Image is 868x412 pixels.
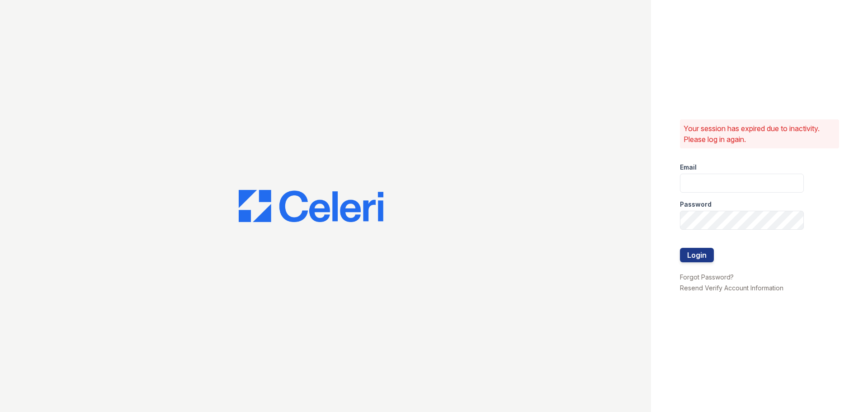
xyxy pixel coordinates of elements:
img: CE_Logo_Blue-a8612792a0a2168367f1c8372b55b34899dd931a85d93a1a3d3e32e68fde9ad4.png [239,190,383,223]
label: Email [680,163,697,172]
a: Forgot Password? [680,273,734,281]
button: Login [680,248,714,262]
a: Resend Verify Account Information [680,284,783,292]
p: Your session has expired due to inactivity. Please log in again. [684,123,835,145]
label: Password [680,200,712,209]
